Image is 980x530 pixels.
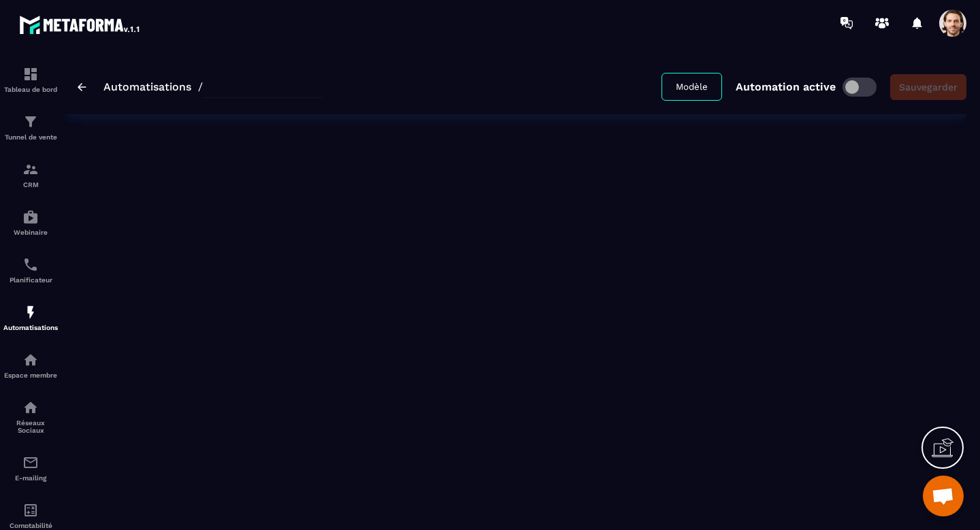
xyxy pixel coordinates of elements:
p: Espace membre [3,371,58,379]
p: Tableau de bord [3,86,58,93]
img: formation [22,114,39,130]
img: formation [22,161,39,178]
p: CRM [3,181,58,188]
img: logo [19,12,142,37]
img: arrow [78,83,86,91]
p: Réseaux Sociaux [3,419,58,434]
p: Webinaire [3,229,58,236]
a: Open chat [923,476,964,516]
img: formation [22,66,39,82]
p: Automation active [736,80,836,93]
img: accountant [22,502,39,518]
img: scheduler [22,256,39,273]
p: E-mailing [3,474,58,482]
p: Automatisations [3,324,58,331]
img: automations [22,304,39,320]
button: Modèle [661,73,722,101]
a: automationsautomationsWebinaire [3,199,58,246]
a: formationformationTunnel de vente [3,103,58,151]
a: automationsautomationsAutomatisations [3,294,58,342]
p: Tunnel de vente [3,133,58,141]
a: Automatisations [103,80,191,93]
a: social-networksocial-networkRéseaux Sociaux [3,389,58,444]
a: formationformationCRM [3,151,58,199]
img: email [22,454,39,471]
a: formationformationTableau de bord [3,56,58,103]
a: schedulerschedulerPlanificateur [3,246,58,294]
a: automationsautomationsEspace membre [3,342,58,389]
img: automations [22,352,39,368]
p: Planificateur [3,276,58,284]
img: social-network [22,399,39,416]
a: emailemailE-mailing [3,444,58,492]
p: Comptabilité [3,522,58,529]
span: / [198,80,203,93]
img: automations [22,209,39,225]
